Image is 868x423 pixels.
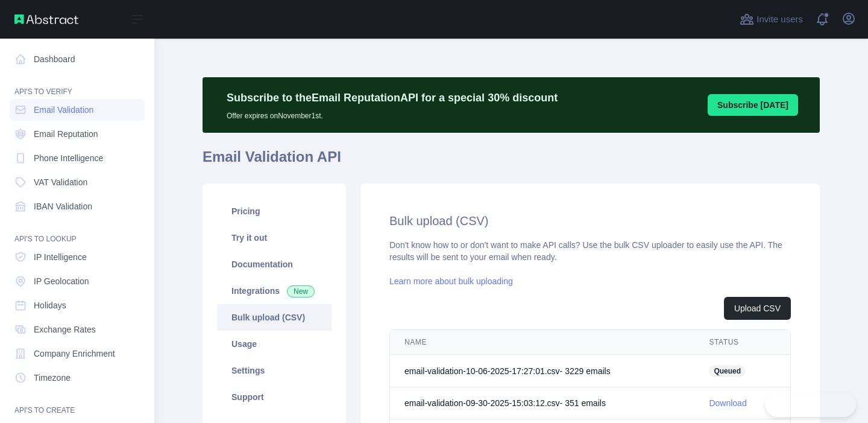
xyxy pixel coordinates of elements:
[34,299,66,311] span: Holidays
[737,10,805,29] button: Invite users
[34,104,93,116] span: Email Validation
[390,387,694,419] td: email-validation-09-30-2025-15:03:12.csv - 351 email s
[10,99,145,121] a: Email Validation
[217,331,332,357] a: Usage
[34,372,71,384] span: Timezone
[390,355,694,387] td: email-validation-10-06-2025-17:27:01.csv - 3229 email s
[10,391,145,415] div: API'S TO CREATE
[217,224,332,251] a: Try it out
[287,285,315,297] span: New
[709,365,746,377] span: Queued
[34,275,89,287] span: IP Geolocation
[217,384,332,410] a: Support
[10,171,145,193] a: VAT Validation
[34,176,87,188] span: VAT Validation
[227,89,558,106] p: Subscribe to the Email Reputation API for a special 30 % discount
[217,278,332,304] a: Integrations New
[10,319,145,340] a: Exchange Rates
[227,106,558,121] p: Offer expires on November 1st.
[10,246,145,268] a: IP Intelligence
[709,398,746,408] a: Download
[203,147,820,176] h1: Email Validation API
[10,123,145,145] a: Email Reputation
[34,200,92,212] span: IBAN Validation
[34,323,96,336] span: Exchange Rates
[217,357,332,384] a: Settings
[10,196,145,217] a: IBAN Validation
[756,13,803,27] span: Invite users
[10,147,145,169] a: Phone Intelligence
[217,251,332,278] a: Documentation
[708,94,798,116] button: Subscribe [DATE]
[34,152,103,164] span: Phone Intelligence
[389,212,791,229] h2: Bulk upload (CSV)
[34,251,87,263] span: IP Intelligence
[34,128,98,140] span: Email Reputation
[10,343,145,364] a: Company Enrichment
[10,367,145,389] a: Timezone
[765,392,856,417] iframe: Toggle Customer Support
[10,270,145,292] a: IP Geolocation
[34,348,115,360] span: Company Enrichment
[14,14,78,24] img: Abstract API
[10,294,145,316] a: Holidays
[694,330,790,355] th: STATUS
[10,220,145,244] div: API'S TO LOOKUP
[390,330,694,355] th: NAME
[217,304,332,331] a: Bulk upload (CSV)
[389,276,513,286] a: Learn more about bulk uploading
[217,198,332,224] a: Pricing
[10,72,145,97] div: API'S TO VERIFY
[10,48,145,70] a: Dashboard
[724,297,791,320] button: Upload CSV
